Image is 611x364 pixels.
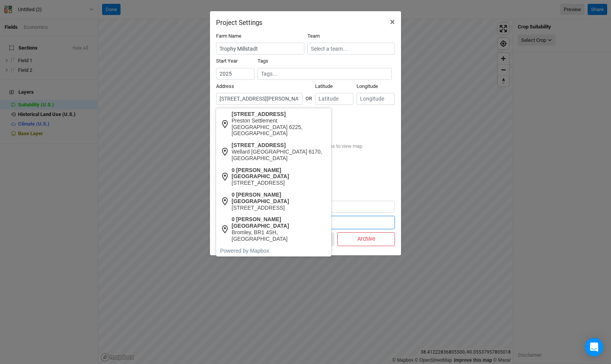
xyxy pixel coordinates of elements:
[216,68,254,80] input: Start Year
[357,83,378,90] label: Longitude
[305,89,312,102] div: OR
[216,19,263,26] h2: Project Settings
[216,58,238,65] label: Start Year
[357,93,395,105] input: Longitude
[258,58,268,65] label: Tags
[232,205,327,211] div: [STREET_ADDRESS]
[216,93,302,105] input: Address (123 James St...)
[232,117,327,137] div: Preston Settlement [GEOGRAPHIC_DATA] 6225, [GEOGRAPHIC_DATA]
[315,83,333,90] label: Latitude
[216,83,234,90] label: Address
[307,43,395,55] input: Select a team...
[220,248,269,254] a: Powered by Mapbox
[315,93,353,105] input: Latitude
[232,149,327,162] div: Wellard [GEOGRAPHIC_DATA] 6170, [GEOGRAPHIC_DATA]
[232,229,327,242] div: Bromley, BR1 4SH, [GEOGRAPHIC_DATA]
[232,111,327,117] div: [STREET_ADDRESS]
[261,70,388,78] input: Tags...
[232,142,327,149] div: [STREET_ADDRESS]
[390,17,395,27] span: ×
[337,232,395,246] button: Archive
[232,180,327,186] div: [STREET_ADDRESS]
[232,216,327,229] div: 0 [PERSON_NAME][GEOGRAPHIC_DATA]
[585,338,603,356] div: Open Intercom Messenger
[307,33,320,40] label: Team
[216,43,304,55] input: Project/Farm Name
[216,33,241,40] label: Farm Name
[384,11,401,33] button: Close
[232,167,327,180] div: 0 [PERSON_NAME][GEOGRAPHIC_DATA]
[232,192,327,205] div: 0 [PERSON_NAME][GEOGRAPHIC_DATA]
